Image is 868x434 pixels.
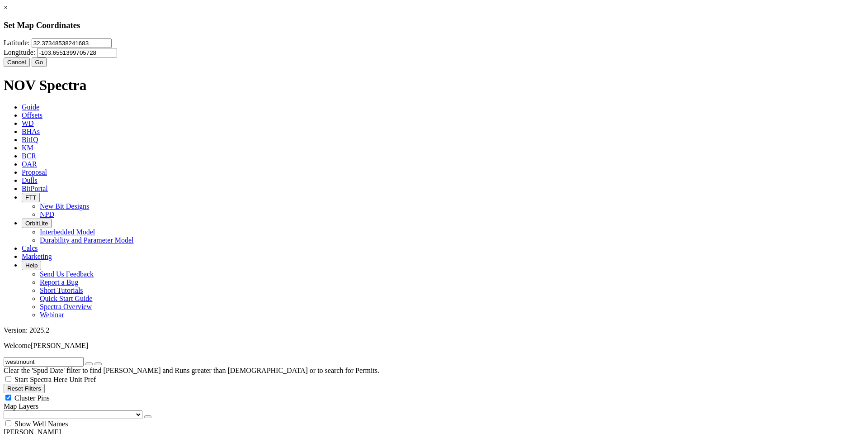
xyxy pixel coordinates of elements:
a: Webinar [40,311,64,319]
span: WD [22,119,34,127]
span: Dulls [22,176,38,184]
button: Go [32,57,47,67]
h3: Set Map Coordinates [4,20,864,30]
span: Start Spectra Here [14,376,67,383]
div: Version: 2025.2 [4,326,864,334]
input: Search [4,357,84,367]
button: Reset Filters [4,384,45,393]
span: [PERSON_NAME] [31,342,88,349]
span: BCR [22,152,36,160]
span: Offsets [22,111,42,119]
span: BitIQ [22,136,38,143]
span: OAR [22,160,37,168]
a: NPD [40,210,54,218]
a: × [4,4,8,11]
a: New Bit Designs [40,202,89,210]
a: Interbedded Model [40,228,95,236]
span: KM [22,144,33,152]
span: Map Layers [4,402,38,410]
label: Latitude: [4,39,30,47]
span: Help [25,262,38,269]
a: Durability and Parameter Model [40,236,134,244]
a: Spectra Overview [40,303,92,310]
span: Show Well Names [14,420,68,428]
a: Short Tutorials [40,286,83,294]
span: BitPortal [22,185,48,192]
span: Guide [22,103,39,111]
span: Marketing [22,253,52,260]
a: Report a Bug [40,278,78,286]
span: Clear the 'Spud Date' filter to find [PERSON_NAME] and Runs greater than [DEMOGRAPHIC_DATA] or to... [4,367,379,374]
a: Send Us Feedback [40,270,94,278]
span: BHAs [22,128,40,135]
label: Longitude: [4,48,35,56]
span: Calcs [22,244,38,252]
span: Cluster Pins [14,394,50,402]
button: Cancel [4,57,30,67]
span: FTT [25,194,36,201]
span: Proposal [22,168,47,176]
a: Quick Start Guide [40,295,92,302]
span: OrbitLite [25,220,48,227]
h1: NOV Spectra [4,77,864,94]
p: Welcome [4,342,864,350]
span: Unit Pref [69,376,96,383]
